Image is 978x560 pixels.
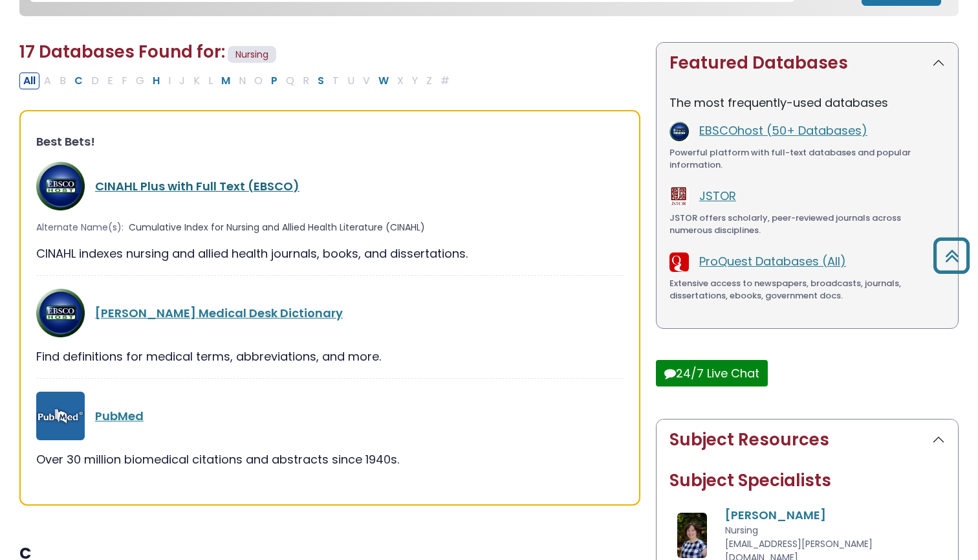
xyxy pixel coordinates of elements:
[71,73,87,89] button: Filter Results C
[669,277,945,302] div: Extensive access to newspapers, broadcasts, journals, dissertations, ebooks, government docs.
[928,243,975,267] a: Back to Top
[657,43,958,84] button: Featured Databases
[699,122,867,139] a: EBSCOhost (50+ Databases)
[669,212,945,237] div: JSTOR offers scholarly, peer-reviewed journals across numerous disciplines.
[95,408,144,424] a: PubMed
[36,135,624,149] h3: Best Bets!
[36,348,624,365] div: Find definitions for medical terms, abbreviations, and more.
[669,94,945,111] p: The most frequently-used databases
[95,178,299,194] a: CINAHL Plus with Full Text (EBSCO)
[657,420,958,460] button: Subject Resources
[669,471,945,491] h2: Subject Specialists
[149,73,164,89] button: Filter Results H
[129,221,425,234] span: Cumulative Index for Nursing and Allied Health Literature (CINAHL)
[677,513,708,558] img: Amanda Matthysse
[699,253,846,269] a: ProQuest Databases (All)
[375,73,393,89] button: Filter Results W
[36,451,624,468] div: Over 30 million biomedical citations and abstracts since 1940s.
[19,73,39,89] button: All
[656,360,768,386] button: 24/7 Live Chat
[699,188,736,204] a: JSTOR
[314,73,328,89] button: Filter Results S
[725,507,826,523] a: [PERSON_NAME]
[95,305,343,321] a: [PERSON_NAME] Medical Desk Dictionary
[669,146,945,172] div: Powerful platform with full-text databases and popular information.
[267,73,281,89] button: Filter Results P
[217,73,234,89] button: Filter Results M
[228,46,276,63] span: Nursing
[36,221,124,234] span: Alternate Name(s):
[36,245,624,262] div: CINAHL indexes nursing and allied health journals, books, and dissertations.
[19,40,225,63] span: 17 Databases Found for:
[19,72,455,88] div: Alpha-list to filter by first letter of database name
[725,524,758,537] span: Nursing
